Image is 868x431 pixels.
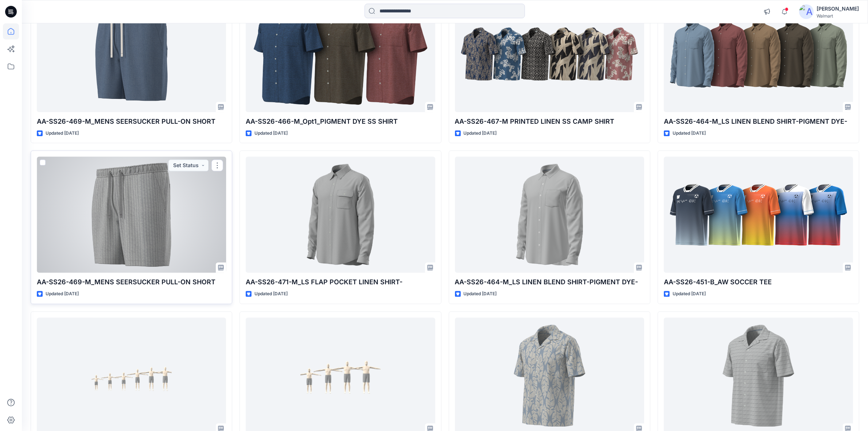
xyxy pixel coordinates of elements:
[455,157,644,273] a: AA-SS26-464-M_LS LINEN BLEND SHIRT-PIGMENT DYE-
[799,4,814,19] img: avatar
[673,130,706,137] p: Updated [DATE]
[455,277,644,287] p: AA-SS26-464-M_LS LINEN BLEND SHIRT-PIGMENT DYE-
[46,130,79,137] p: Updated [DATE]
[246,116,435,127] p: AA-SS26-466-M_Opt1_PIGMENT DYE SS SHIRT
[817,13,859,19] div: Walmart
[246,157,435,273] a: AA-SS26-471-M_LS FLAP POCKET LINEN SHIRT-
[664,277,853,287] p: AA-SS26-451-B_AW SOCCER TEE
[46,290,79,298] p: Updated [DATE]
[37,116,226,127] p: AA-SS26-469-M_MENS SEERSUCKER PULL-ON SHORT
[254,290,288,298] p: Updated [DATE]
[664,116,853,127] p: AA-SS26-464-M_LS LINEN BLEND SHIRT-PIGMENT DYE-
[455,116,644,127] p: AA-SS26-467-M PRINTED LINEN SS CAMP SHIRT
[254,130,288,137] p: Updated [DATE]
[673,290,706,298] p: Updated [DATE]
[37,277,226,287] p: AA-SS26-469-M_MENS SEERSUCKER PULL-ON SHORT
[817,4,859,13] div: [PERSON_NAME]
[464,290,497,298] p: Updated [DATE]
[664,157,853,273] a: AA-SS26-451-B_AW SOCCER TEE
[464,130,497,137] p: Updated [DATE]
[37,157,226,273] a: AA-SS26-469-M_MENS SEERSUCKER PULL-ON SHORT
[246,277,435,287] p: AA-SS26-471-M_LS FLAP POCKET LINEN SHIRT-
